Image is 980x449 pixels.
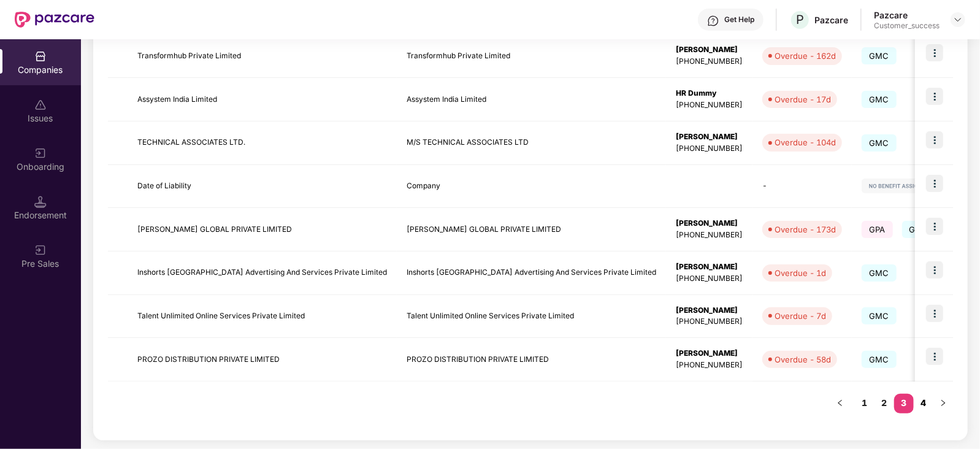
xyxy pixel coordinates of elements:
[676,229,743,241] div: [PHONE_NUMBER]
[397,338,666,382] td: PROZO DISTRIBUTION PRIVATE LIMITED
[926,218,943,235] img: icon
[933,394,953,413] button: right
[940,399,947,407] span: right
[875,394,894,412] a: 2
[676,316,743,328] div: [PHONE_NUMBER]
[914,394,933,412] a: 4
[775,310,826,322] div: Overdue - 7d
[775,50,836,62] div: Overdue - 162d
[862,221,893,238] span: GPA
[676,56,743,67] div: [PHONE_NUMBER]
[862,307,897,324] span: GMC
[926,88,943,105] img: icon
[128,208,397,251] td: [PERSON_NAME] GLOBAL PRIVATE LIMITED
[752,165,852,209] td: -
[676,273,743,285] div: [PHONE_NUMBER]
[676,359,743,371] div: [PHONE_NUMBER]
[128,338,397,382] td: PROZO DISTRIBUTION PRIVATE LIMITED
[926,175,943,192] img: icon
[814,14,848,26] div: Pazcare
[724,15,754,25] div: Get Help
[874,21,940,31] div: Customer_success
[676,131,743,143] div: [PERSON_NAME]
[676,44,743,56] div: [PERSON_NAME]
[862,91,897,108] span: GMC
[862,351,897,368] span: GMC
[953,15,963,25] img: svg+xml;base64,PHN2ZyBpZD0iRHJvcGRvd24tMzJ4MzIiIHhtbG5zPSJodHRwOi8vd3d3LnczLm9yZy8yMDAwL3N2ZyIgd2...
[397,34,666,78] td: Transformhub Private Limited
[855,394,875,413] li: 1
[15,12,94,28] img: New Pazcare Logo
[836,399,844,407] span: left
[676,305,743,317] div: [PERSON_NAME]
[862,264,897,282] span: GMC
[128,34,397,78] td: Transformhub Private Limited
[775,267,826,279] div: Overdue - 1d
[34,147,47,159] img: svg+xml;base64,PHN2ZyB3aWR0aD0iMjAiIGhlaWdodD0iMjAiIHZpZXdCb3g9IjAgMCAyMCAyMCIgZmlsbD0ibm9uZSIgeG...
[397,78,666,121] td: Assystem India Limited
[926,44,943,61] img: icon
[676,348,743,359] div: [PERSON_NAME]
[707,15,719,27] img: svg+xml;base64,PHN2ZyBpZD0iSGVscC0zMngzMiIgeG1sbnM9Imh0dHA6Ly93d3cudzMub3JnLzIwMDAvc3ZnIiB3aWR0aD...
[862,178,936,193] img: svg+xml;base64,PHN2ZyB4bWxucz0iaHR0cDovL3d3dy53My5vcmcvMjAwMC9zdmciIHdpZHRoPSIxMjIiIGhlaWdodD0iMj...
[926,305,943,322] img: icon
[862,134,897,152] span: GMC
[775,353,831,366] div: Overdue - 58d
[855,394,875,412] a: 1
[128,165,397,209] td: Date of Liability
[894,394,914,412] a: 3
[926,131,943,148] img: icon
[926,348,943,365] img: icon
[830,394,850,413] li: Previous Page
[676,218,743,229] div: [PERSON_NAME]
[397,165,666,209] td: Company
[874,9,940,21] div: Pazcare
[397,295,666,339] td: Talent Unlimited Online Services Private Limited
[34,196,47,208] img: svg+xml;base64,PHN2ZyB3aWR0aD0iMTQuNSIgaGVpZ2h0PSIxNC41IiB2aWV3Qm94PSIwIDAgMTYgMTYiIGZpbGw9Im5vbm...
[926,261,943,278] img: icon
[775,93,831,106] div: Overdue - 17d
[796,12,804,27] span: P
[397,208,666,251] td: [PERSON_NAME] GLOBAL PRIVATE LIMITED
[128,251,397,295] td: Inshorts [GEOGRAPHIC_DATA] Advertising And Services Private Limited
[34,244,47,256] img: svg+xml;base64,PHN2ZyB3aWR0aD0iMjAiIGhlaWdodD0iMjAiIHZpZXdCb3g9IjAgMCAyMCAyMCIgZmlsbD0ibm9uZSIgeG...
[128,78,397,121] td: Assystem India Limited
[397,121,666,165] td: M/S TECHNICAL ASSOCIATES LTD
[902,221,937,238] span: GMC
[775,136,836,148] div: Overdue - 104d
[397,251,666,295] td: Inshorts [GEOGRAPHIC_DATA] Advertising And Services Private Limited
[128,121,397,165] td: TECHNICAL ASSOCIATES LTD.
[914,394,933,413] li: 4
[34,99,47,111] img: svg+xml;base64,PHN2ZyBpZD0iSXNzdWVzX2Rpc2FibGVkIiB4bWxucz0iaHR0cDovL3d3dy53My5vcmcvMjAwMC9zdmciIH...
[830,394,850,413] button: left
[894,394,914,413] li: 3
[676,143,743,155] div: [PHONE_NUMBER]
[775,223,836,236] div: Overdue - 173d
[933,394,953,413] li: Next Page
[676,261,743,273] div: [PERSON_NAME]
[875,394,894,413] li: 2
[676,88,743,99] div: HR Dummy
[862,47,897,64] span: GMC
[34,50,47,63] img: svg+xml;base64,PHN2ZyBpZD0iQ29tcGFuaWVzIiB4bWxucz0iaHR0cDovL3d3dy53My5vcmcvMjAwMC9zdmciIHdpZHRoPS...
[128,295,397,339] td: Talent Unlimited Online Services Private Limited
[676,99,743,111] div: [PHONE_NUMBER]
